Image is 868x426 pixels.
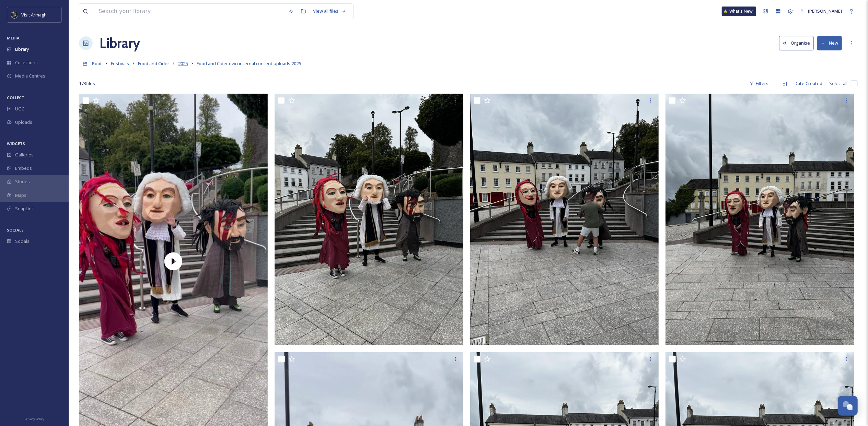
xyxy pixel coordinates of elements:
[15,205,34,212] span: SnapLink
[779,36,814,50] button: Organise
[95,4,285,19] input: Search your library
[7,141,25,146] span: WIDGETS
[197,59,301,68] a: Food and Cider own internal content uploads 2025
[15,152,34,158] span: Galleries
[15,106,24,112] span: UGC
[24,414,44,423] a: Privacy Policy
[79,80,95,87] span: 173 file s
[666,94,854,345] img: ext_1757187841.95066_Emma.mcquaid@armaghbanbridgecraigavon.gov.uk-IMG_0249.jpeg
[746,77,772,90] div: Filters
[92,59,102,68] a: Root
[15,178,30,185] span: Stories
[111,60,129,67] span: Festivals
[11,11,18,18] img: THE-FIRST-PLACE-VISIT-ARMAGH.COM-BLACK.jpg
[138,59,169,68] a: Food and Cider
[310,4,350,18] a: View all files
[178,59,188,68] a: 2025
[470,94,659,345] img: ext_1757187842.3385_Emma.mcquaid@armaghbanbridgecraigavon.gov.uk-IMG_0248.jpeg
[197,60,301,67] span: Food and Cider own internal content uploads 2025
[138,60,169,67] span: Food and Cider
[7,35,20,40] span: MEDIA
[7,95,24,100] span: COLLECT
[15,73,45,79] span: Media Centres
[111,59,129,68] a: Festivals
[275,94,463,345] img: ext_1757187842.363988_Emma.mcquaid@armaghbanbridgecraigavon.gov.uk-IMG_0246.jpeg
[21,12,47,18] span: Visit Armagh
[722,7,756,16] a: What's New
[15,46,29,52] span: Library
[838,396,858,416] button: Open Chat
[178,60,188,67] span: 2025
[92,60,102,67] span: Root
[15,59,38,66] span: Collections
[797,4,845,18] a: [PERSON_NAME]
[15,192,26,199] span: Maps
[829,80,847,87] span: Select all
[24,417,44,421] span: Privacy Policy
[817,36,842,50] button: New
[808,8,842,14] span: [PERSON_NAME]
[100,33,140,54] a: Library
[15,119,32,126] span: Uploads
[7,227,24,233] span: SOCIALS
[15,165,32,171] span: Embeds
[15,238,30,245] span: Socials
[791,77,826,90] div: Date Created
